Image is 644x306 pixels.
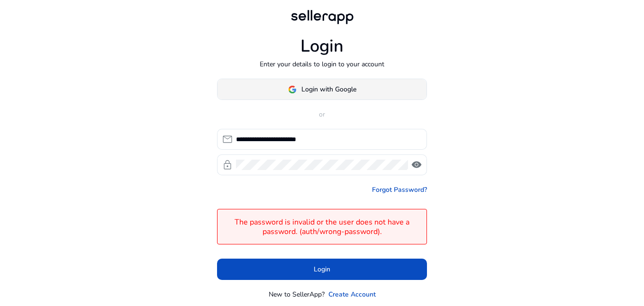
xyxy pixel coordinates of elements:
[301,84,356,94] span: Login with Google
[300,36,344,56] h1: Login
[217,79,427,100] button: Login with Google
[222,218,422,236] h4: The password is invalid or the user does not have a password. (auth/wrong-password).
[217,259,427,280] button: Login
[314,264,330,274] span: Login
[372,185,427,195] a: Forgot Password?
[222,134,233,145] span: mail
[328,289,376,299] a: Create Account
[411,159,422,171] span: visibility
[217,109,427,119] p: or
[222,159,233,171] span: lock
[269,289,325,299] p: New to SellerApp?
[260,59,384,69] p: Enter your details to login to your account
[288,85,297,94] img: google-logo.svg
